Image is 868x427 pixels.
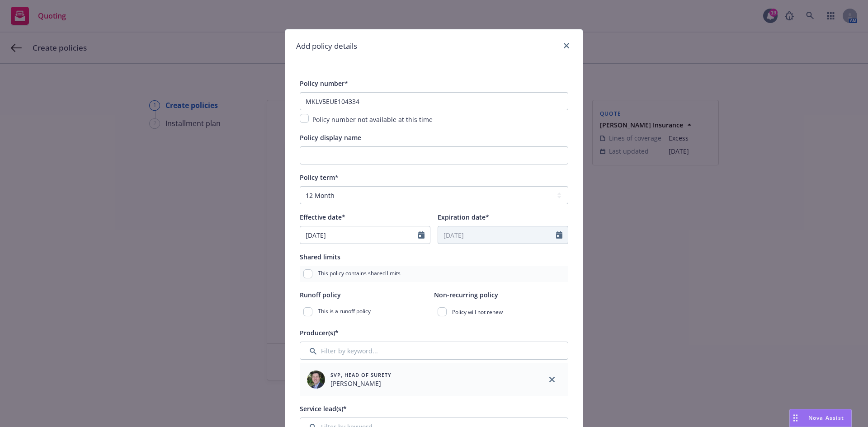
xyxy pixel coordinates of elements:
span: Non-recurring policy [434,291,498,299]
span: [PERSON_NAME] [330,379,392,388]
span: SVP, Head of Surety [330,371,392,379]
img: employee photo [307,371,325,389]
svg: Calendar [556,231,562,239]
input: MM/DD/YYYY [300,226,418,244]
span: Shared limits [300,253,340,261]
div: This is a runoff policy [300,304,434,320]
span: Policy display name [300,133,361,142]
span: Policy term* [300,173,339,182]
button: Nova Assist [789,409,852,427]
span: Service lead(s)* [300,404,347,413]
h1: Add policy details [296,40,357,52]
span: Nova Assist [808,414,844,422]
input: Filter by keyword... [300,342,568,360]
div: Drag to move [790,409,801,427]
span: Policy number not available at this time [312,115,433,124]
svg: Calendar [418,231,425,239]
span: Runoff policy [300,291,341,299]
div: This policy contains shared limits [300,266,568,282]
span: Policy number* [300,79,348,88]
a: close [561,40,572,51]
div: Policy will not renew [434,304,568,320]
span: Producer(s)* [300,328,339,337]
a: close [547,374,557,385]
span: Expiration date* [438,213,489,221]
input: MM/DD/YYYY [438,226,556,244]
span: Effective date* [300,213,345,221]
